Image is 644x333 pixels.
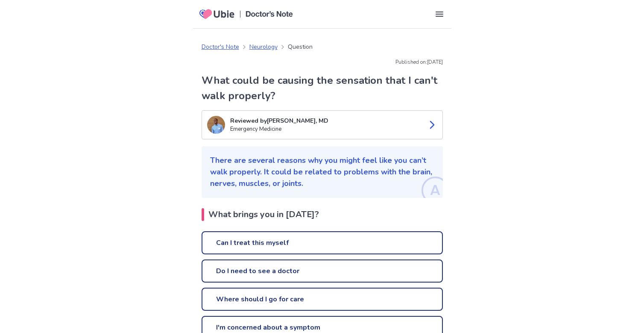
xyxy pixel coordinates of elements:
[202,42,239,51] a: Doctor's Note
[202,42,313,51] nav: breadcrumb
[207,116,225,134] img: Tomas Diaz
[230,125,420,134] p: Emergency Medicine
[230,116,420,125] p: Reviewed by [PERSON_NAME], MD
[202,110,443,139] a: Tomas DiazReviewed by[PERSON_NAME], MDEmergency Medicine
[210,155,434,189] p: There are several reasons why you might feel like you can’t walk properly. It could be related to...
[202,231,443,254] a: Can I treat this myself
[288,42,313,51] p: Question
[246,11,293,17] img: Doctors Note Logo
[202,208,443,221] h2: What brings you in [DATE]?
[202,73,443,103] h1: What could be causing the sensation that I can't walk properly?
[249,42,278,51] a: Neurology
[202,58,443,66] p: Published on: [DATE]
[202,259,443,283] a: Do I need to see a doctor
[202,288,443,311] a: Where should I go for care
